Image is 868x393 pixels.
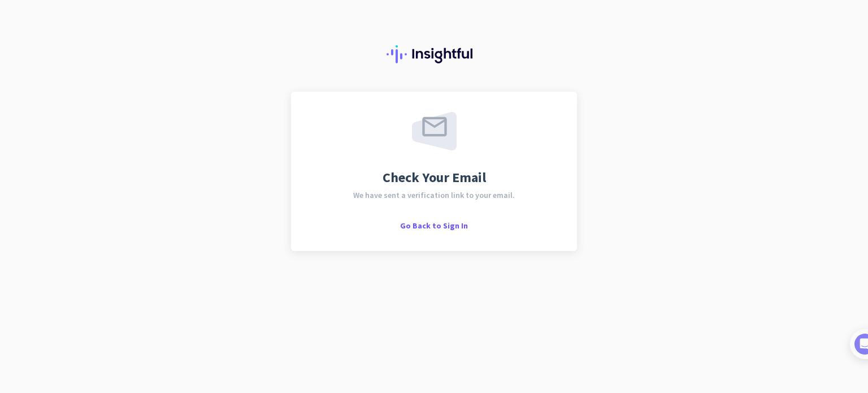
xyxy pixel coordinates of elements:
span: Go Back to Sign In [400,221,468,231]
img: email-sent [412,112,457,150]
img: Insightful [387,45,481,63]
span: Check Your Email [383,171,486,184]
span: We have sent a verification link to your email. [353,191,515,199]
